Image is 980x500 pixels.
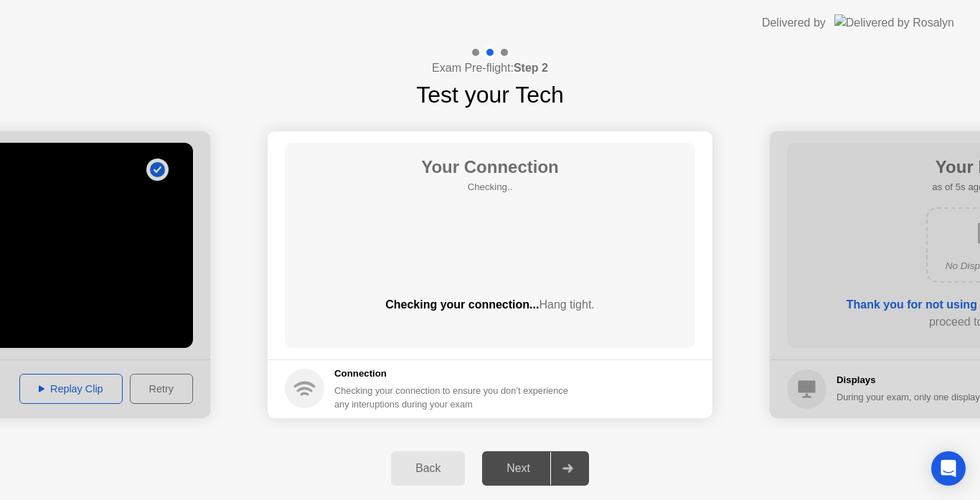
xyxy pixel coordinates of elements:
[334,367,577,381] h5: Connection
[486,462,550,475] div: Next
[395,462,461,475] div: Back
[514,62,548,74] b: Step 2
[421,154,559,180] h1: Your Connection
[421,180,559,194] h5: Checking..
[432,60,548,77] h4: Exam Pre-flight:
[931,451,966,486] div: Open Intercom Messenger
[762,14,826,32] div: Delivered by
[416,77,564,112] h1: Test your Tech
[391,451,465,486] button: Back
[482,451,589,486] button: Next
[334,384,577,411] div: Checking your connection to ensure you don’t experience any interuptions during your exam
[285,296,695,313] div: Checking your connection...
[539,298,594,311] span: Hang tight.
[834,14,954,31] img: Delivered by Rosalyn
